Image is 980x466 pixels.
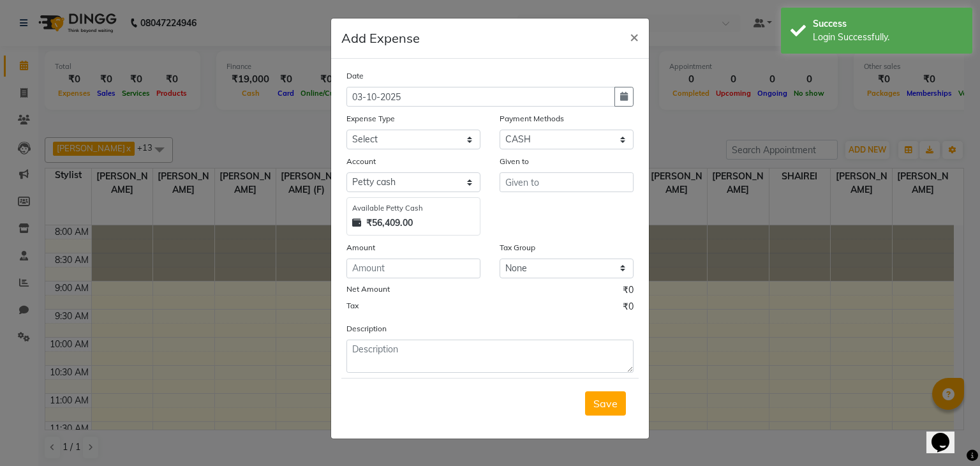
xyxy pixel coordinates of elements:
button: Save [585,391,626,416]
span: ₹0 [623,283,634,300]
label: Description [346,323,387,334]
label: Amount [346,242,375,253]
strong: ₹56,409.00 [366,216,413,230]
input: Amount [346,259,480,278]
div: Available Petty Cash [352,203,475,214]
button: Close [620,19,649,54]
div: Success [813,17,963,31]
div: Login Successfully. [813,31,963,44]
h5: Add Expense [341,29,420,48]
label: Payment Methods [500,113,564,124]
label: Tax Group [500,242,535,253]
iframe: chat widget [926,415,967,453]
span: Save [593,397,618,410]
label: Tax [346,300,359,312]
span: × [630,27,639,46]
label: Account [346,156,376,167]
span: ₹0 [623,300,634,317]
input: Given to [500,172,634,192]
label: Expense Type [346,113,395,124]
label: Net Amount [346,283,390,295]
label: Date [346,70,364,82]
label: Given to [500,156,529,167]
